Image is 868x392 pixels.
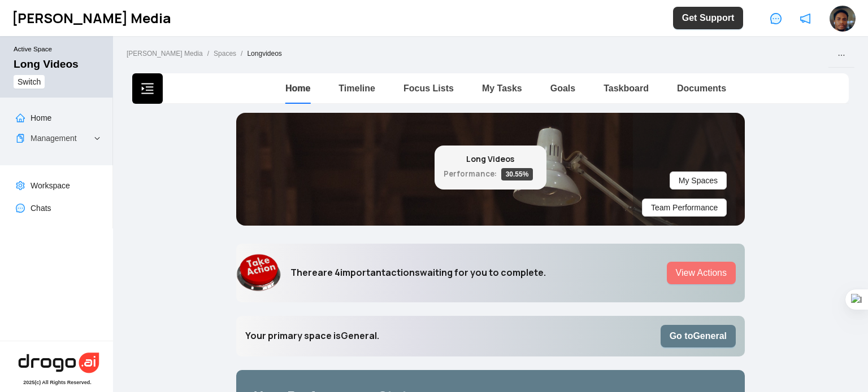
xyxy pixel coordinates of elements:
img: hera-logo [16,350,101,375]
li: / [241,49,242,61]
a: Taskboard [604,83,649,93]
div: Long Videos [14,58,79,71]
a: Workspace [31,181,70,190]
small: Active Space [14,45,104,58]
img: mystery man in hoodie [236,253,281,293]
b: Long Videos [466,153,514,164]
small: Performance: [444,169,497,179]
a: Timeline [338,83,375,93]
span: 30.55 % [501,168,533,180]
a: Documents [677,83,726,93]
span: menu-unfold [141,82,154,95]
span: Longvideos [247,50,281,58]
li: / [207,49,209,61]
a: [PERSON_NAME] Media [124,49,205,61]
a: Management [31,134,77,143]
button: Team Performance [642,199,727,217]
button: My Spaces [670,171,727,190]
a: Chats [31,204,51,213]
span: notification [800,13,811,24]
span: ellipsis [837,51,845,59]
a: My Tasks [482,83,522,93]
button: Get Support [673,7,743,29]
span: View Actions [676,266,727,280]
span: Team Performance [651,201,718,214]
a: Home [285,83,310,93]
span: message [770,13,782,24]
a: Spaces [211,49,238,61]
button: View Actions [667,262,736,284]
img: ycx7wjys1a8ukc6pvmz3.jpg [830,6,856,32]
span: My Spaces [679,174,718,187]
button: Switch [14,75,45,89]
a: Home [31,113,51,122]
b: Go to General [670,331,727,341]
span: Switch [18,76,41,88]
h6: There are 4 important actions waiting for you to complete. [290,267,546,278]
a: Focus Lists [403,83,454,93]
button: Go toGeneral [661,325,736,347]
span: snippets [16,134,25,143]
span: appstore [719,122,727,130]
h6: Your primary space is General . [245,331,379,341]
a: Goals [550,83,575,93]
div: 2025 (c) All Rights Reserved. [23,380,92,385]
span: Get Support [682,11,734,25]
